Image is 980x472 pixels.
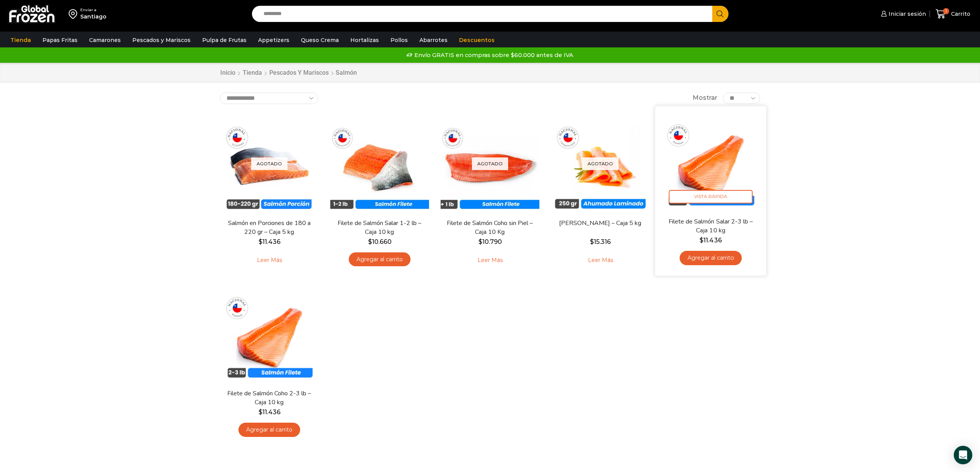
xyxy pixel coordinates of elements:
[455,33,498,47] a: Descuentos
[259,238,280,245] bdi: 11.436
[368,238,392,245] bdi: 10.660
[478,238,502,245] bdi: 10.790
[478,238,482,245] span: $
[245,252,294,269] a: Leé más sobre “Salmón en Porciones de 180 a 220 gr - Caja 5 kg”
[269,69,329,77] a: Pescados y Mariscos
[225,219,314,237] a: Salmón en Porciones de 180 a 220 gr – Caja 5 kg
[335,219,424,237] a: Filete de Salmón Salar 1-2 lb – Caja 10 kg
[368,238,372,245] span: $
[416,33,451,47] a: Abarrotes
[297,33,343,47] a: Queso Crema
[700,236,703,244] span: $
[582,157,618,170] p: Agotado
[336,69,357,76] h1: Salmón
[238,423,300,437] a: Agregar al carrito: “Filete de Salmón Coho 2-3 lb - Caja 10 kg”
[85,33,125,47] a: Camarones
[128,33,194,47] a: Pescados y Mariscos
[472,157,508,170] p: Agotado
[954,446,972,464] div: Open Intercom Messenger
[576,252,625,269] a: Leé más sobre “Salmón Ahumado Laminado - Caja 5 kg”
[669,190,753,203] span: Vista Rápida
[446,219,534,237] a: Filete de Salmón Coho sin Piel – Caja 10 Kg
[679,251,742,265] a: Agregar al carrito: “Filete de Salmón Salar 2-3 lb - Caja 10 kg”
[666,217,755,235] a: Filete de Salmón Salar 2-3 lb – Caja 10 kg
[259,408,280,416] bdi: 11.436
[949,10,970,18] span: Carrito
[934,5,972,23] a: 1 Carrito
[251,157,287,170] p: Agotado
[700,236,721,244] bdi: 11.436
[259,238,262,245] span: $
[80,13,106,20] div: Santiago
[590,238,611,245] bdi: 15.316
[254,33,293,47] a: Appetizers
[712,6,728,22] button: Search button
[879,6,926,22] a: Iniciar sesión
[80,7,106,13] div: Enviar a
[259,408,262,416] span: $
[220,69,236,77] a: Inicio
[220,69,357,77] nav: Breadcrumb
[349,252,411,267] a: Agregar al carrito: “Filete de Salmón Salar 1-2 lb – Caja 10 kg”
[466,252,515,269] a: Leé más sobre “Filete de Salmón Coho sin Piel – Caja 10 Kg”
[887,10,926,18] span: Iniciar sesión
[693,94,717,102] span: Mostrar
[943,8,949,14] span: 1
[346,33,383,47] a: Hortalizas
[39,33,81,47] a: Papas Fritas
[556,219,645,228] a: [PERSON_NAME] – Caja 5 kg
[225,389,314,407] a: Filete de Salmón Coho 2-3 lb – Caja 10 kg
[590,238,594,245] span: $
[242,69,262,77] a: Tienda
[220,92,318,104] select: Pedido de la tienda
[387,33,412,47] a: Pollos
[198,33,250,47] a: Pulpa de Frutas
[69,7,80,20] img: address-field-icon.svg
[7,33,35,47] a: Tienda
